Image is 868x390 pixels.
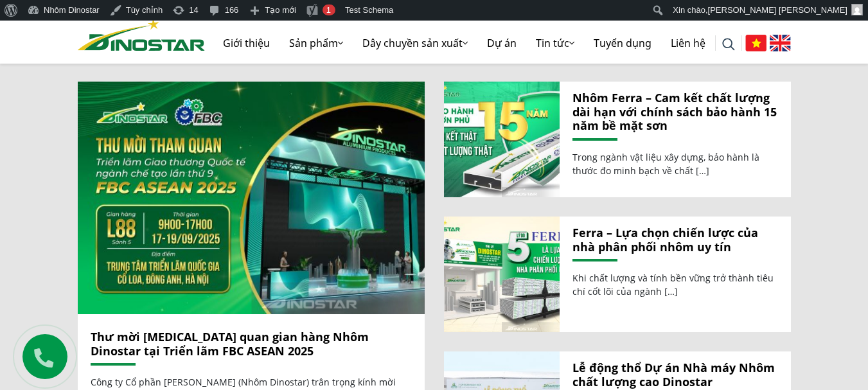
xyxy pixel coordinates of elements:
img: Tiếng Việt [745,35,766,51]
a: Ferra – Lựa chọn chiến lược của nhà phân phối nhôm uy tín [444,217,560,332]
p: Khi chất lượng và tính bền vững trở thành tiêu chí cốt lõi của ngành […] [572,271,778,298]
span: [PERSON_NAME] [PERSON_NAME] [708,5,847,15]
a: Lễ động thổ Dự án Nhà máy Nhôm chất lượng cao Dinostar [572,361,778,389]
a: Ferra – Lựa chọn chiến lược của nhà phân phối nhôm uy tín [572,226,778,254]
a: Thư mời tham quan gian hàng Nhôm Dinostar tại Triển lãm FBC ASEAN 2025 [78,82,425,314]
a: Nhôm Ferra – Cam kết chất lượng dài hạn với chính sách bảo hành 15 năm bề mặt sơn [444,82,560,197]
p: Trong ngành vật liệu xây dựng, bảo hành là thước đo minh bạch về chất […] [572,150,778,177]
img: English [770,35,791,51]
a: Tin tức [526,22,584,64]
img: Ferra – Lựa chọn chiến lược của nhà phân phối nhôm uy tín [443,217,559,332]
img: Nhôm Dinostar [78,19,205,51]
a: Nhôm Dinostar [78,16,205,50]
a: Dự án [477,22,526,64]
img: Thư mời tham quan gian hàng Nhôm Dinostar tại Triển lãm FBC ASEAN 2025 [77,82,425,314]
a: Nhôm Ferra – Cam kết chất lượng dài hạn với chính sách bảo hành 15 năm bề mặt sơn [572,91,778,133]
a: Giới thiệu [213,22,279,64]
a: Sản phẩm [279,22,353,64]
img: search [722,38,735,51]
a: Dây chuyền sản xuất [353,22,477,64]
a: Thư mời [MEDICAL_DATA] quan gian hàng Nhôm Dinostar tại Triển lãm FBC ASEAN 2025 [91,329,369,359]
img: Nhôm Ferra – Cam kết chất lượng dài hạn với chính sách bảo hành 15 năm bề mặt sơn [443,82,559,197]
span: 1 [326,5,331,15]
a: Tuyển dụng [584,22,661,64]
a: Liên hệ [661,22,715,64]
